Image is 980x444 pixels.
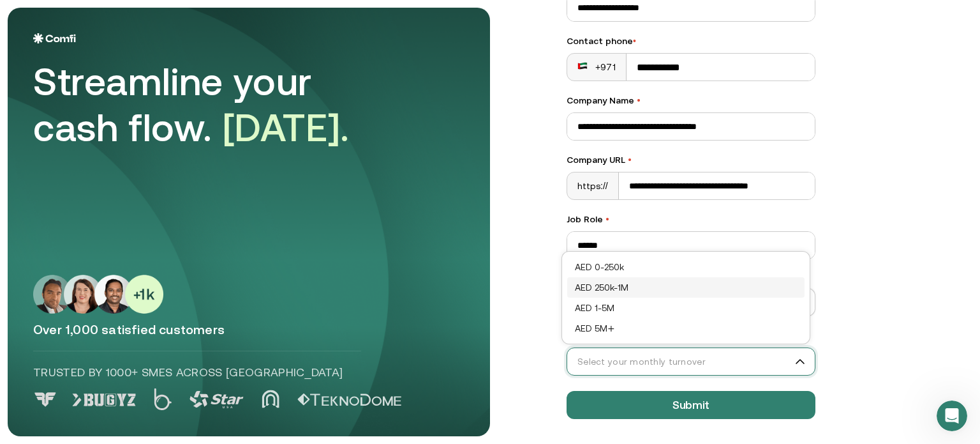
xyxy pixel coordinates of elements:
div: https:// [567,172,619,199]
div: AED 0-250k [567,257,805,277]
span: [DATE]. [223,105,350,149]
span: • [637,95,641,105]
div: Contact phone [567,34,815,48]
img: Logo 5 [297,394,401,406]
img: Logo 0 [33,392,57,407]
p: Trusted by 1000+ SMEs across [GEOGRAPHIC_DATA] [33,364,361,381]
div: Streamline your cash flow. [33,59,390,151]
button: Submit [567,391,815,419]
iframe: Intercom live chat [937,401,967,431]
img: Logo 3 [189,391,244,408]
div: AED 1-5M [575,301,797,315]
div: AED 250k-1M [567,277,805,298]
img: Logo 2 [154,388,172,410]
span: • [633,36,636,46]
label: Company Name [567,94,815,107]
label: Job Role [567,213,815,226]
div: AED 5M+ [575,321,797,335]
span: • [628,155,632,165]
span: • [605,214,609,224]
img: Logo 4 [262,390,279,408]
img: Logo 1 [72,394,136,406]
div: +971 [577,61,616,73]
div: AED 1-5M [567,298,805,318]
label: Company URL [567,153,815,167]
div: AED 0-250k [575,260,797,274]
div: AED 5M+ [567,318,805,339]
div: AED 250k-1M [575,280,797,295]
p: Over 1,000 satisfied customers [33,321,464,338]
img: Logo [33,33,76,43]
